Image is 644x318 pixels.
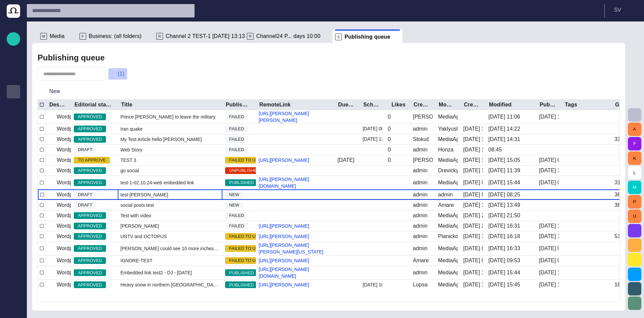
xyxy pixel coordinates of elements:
button: L [628,166,641,179]
span: APPROVED [74,245,106,252]
p: F [79,33,86,40]
div: Honza [438,146,453,153]
p: Wordpress Reunion [57,125,104,133]
p: Editorial Admin [9,195,17,202]
div: Drevicky [438,167,458,174]
div: 23/03/2016 16:36 [539,113,559,121]
div: Carole [413,156,433,164]
div: 28/08/2017 09:35 [463,245,483,252]
p: Wordpress Reunion [57,212,104,220]
div: Media [7,112,20,125]
div: 24/03/2016 18:10 [539,167,559,174]
span: APPROVED [74,282,106,288]
div: 01/09 13:49 [488,201,520,209]
div: 16/05/2018 10:43 [463,281,483,288]
span: Media [50,33,65,40]
div: 24/09/2024 10:10 [539,269,559,276]
a: [URL][PERSON_NAME][PERSON_NAME] [256,110,335,124]
span: Channel 2 TEST-1 [DATE] 13:13 [166,33,245,40]
span: DRAFT [74,202,96,209]
button: SV [609,4,640,16]
div: Janko [413,113,433,121]
div: Tags [565,101,577,108]
div: 0 [388,136,391,143]
div: RChannel 2 TEST-1 [DATE] 13:13 [154,30,244,43]
div: 04/12/2018 16:33 [488,245,520,252]
span: Web Story [120,146,142,153]
div: 03/09 15:45 [488,281,520,288]
p: Wordpress Reunion [57,167,104,175]
p: Wordpress Reunion [57,201,104,209]
p: [PERSON_NAME]'s media (playout) [9,155,17,162]
div: 03/09 15:44 [488,179,520,186]
p: Media-test with filter [9,141,17,148]
div: 20/04/2016 21:50 [488,212,520,219]
div: admin [413,269,428,276]
h2: Publishing queue [38,53,105,62]
p: AI Assistant [9,222,17,229]
span: My OctopusX [9,168,17,176]
span: APPROVED [74,113,106,120]
div: 01/09 14:31 [488,136,520,143]
div: 13/09/2013 12:50 [463,125,483,133]
div: Amare [413,257,429,264]
span: APPROVED [74,233,106,240]
div: admin [413,167,428,174]
button: A [628,123,641,136]
span: Iran quake [120,126,143,132]
div: admin [438,191,453,198]
span: FAILED [225,223,248,229]
a: [URL][PERSON_NAME] [256,257,312,264]
span: FAILED TO UN-PUBLISH [225,157,283,164]
div: 531860504 [614,233,634,240]
div: 03/03/2016 [337,156,354,164]
p: Wordpress Reunion [57,191,104,199]
div: MediaAgent [438,269,458,276]
img: Octopus News Room [7,4,20,18]
span: UNTV and OCTOPUS [120,233,167,240]
span: Houston could see 10 more inches of rain tonight as Harvey p [120,245,220,252]
span: NEW [225,202,243,209]
div: admin [413,212,428,219]
div: 27/05/2021 08:25 [488,191,520,198]
span: DRAFT [74,191,96,198]
a: [URL][PERSON_NAME][DOMAIN_NAME] [256,176,335,189]
span: FAILED [225,136,248,143]
div: 03/09 15:44 [488,269,520,276]
span: test-adam [120,191,168,198]
span: Prince William to leave the military [120,113,215,120]
span: FAILED TO UN-PUBLISH [225,257,283,264]
p: Wordpress Reunion [57,269,104,277]
p: Social Media [9,182,17,188]
span: FAILED [225,126,248,132]
div: admin [413,179,428,186]
button: U [628,210,641,223]
div: 23/03/2016 13:45 [463,167,483,174]
div: 28/08/2017 09:38 [539,245,559,252]
div: 23/05/2014 13:59 [463,156,483,164]
span: Publishing queue KKK [9,101,17,109]
span: Media-test with filter [9,141,17,149]
div: 30/11/2017 09:48 [539,257,559,264]
div: MediaAgent [438,136,458,143]
p: S [335,34,342,40]
div: 319204201 [614,179,634,186]
p: Story folders [9,74,17,81]
div: Yaklyushyn [438,125,458,133]
span: FAILED TO UN-PUBLISH [225,245,283,252]
p: Octopus [9,235,17,242]
p: Wordpress Reunion [57,113,104,121]
div: 03/09 14:22 [488,125,520,133]
div: Publishing status [226,101,251,108]
div: 08:45 [488,146,502,153]
p: R [156,33,163,40]
div: 24/03/2016 06:48 [539,156,559,164]
div: MediaAgent [438,257,458,264]
div: 3318450302 [614,136,634,143]
div: Group [615,101,632,108]
span: Business: (all folders) [89,33,142,40]
span: PUBLISHED [225,282,258,288]
div: SPublishing queue [332,30,402,43]
a: [URL][PERSON_NAME][DOMAIN_NAME] [256,266,335,279]
div: admin [413,191,428,198]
